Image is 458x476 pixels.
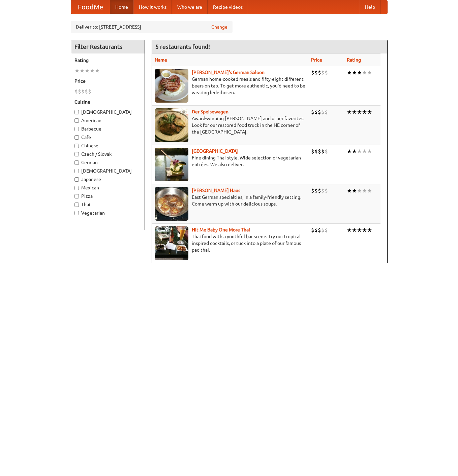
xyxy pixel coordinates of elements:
a: Home [110,0,133,14]
img: satay.jpg [155,148,188,181]
li: $ [321,187,325,194]
h5: Cuisine [74,99,141,105]
li: $ [85,88,88,95]
li: $ [321,226,325,234]
li: ★ [352,108,357,116]
li: $ [311,148,314,155]
label: Pizza [74,193,141,199]
img: esthers.jpg [155,69,188,103]
li: ★ [347,148,352,155]
li: ★ [367,108,372,116]
a: Name [155,57,167,63]
li: ★ [74,67,80,74]
a: [GEOGRAPHIC_DATA] [192,148,238,154]
h4: Filter Restaurants [71,40,145,53]
li: $ [311,226,314,234]
li: ★ [347,187,352,194]
a: [PERSON_NAME]'s German Saloon [192,70,265,75]
li: $ [74,88,78,95]
li: $ [78,88,81,95]
a: FoodMe [71,0,110,14]
input: Mexican [74,186,79,190]
li: ★ [357,108,362,116]
li: $ [88,88,91,95]
label: [DEMOGRAPHIC_DATA] [74,168,141,174]
li: ★ [367,69,372,76]
li: $ [318,148,321,155]
label: Mexican [74,184,141,191]
img: kohlhaus.jpg [155,187,188,221]
li: ★ [85,67,90,74]
a: Rating [347,57,361,63]
li: ★ [357,226,362,234]
input: Vegetarian [74,211,79,215]
input: Japanese [74,177,79,182]
input: Pizza [74,194,79,198]
a: Who we are [172,0,208,14]
a: Der Speisewagen [192,109,228,114]
a: Price [311,57,322,63]
a: [PERSON_NAME] Haus [192,188,240,193]
label: German [74,159,141,166]
li: ★ [357,69,362,76]
label: Czech / Slovak [74,151,141,157]
label: Japanese [74,176,141,183]
input: Barbecue [74,127,79,131]
label: Chinese [74,142,141,149]
li: $ [321,69,325,76]
li: $ [314,187,318,194]
input: American [74,118,79,123]
img: babythai.jpg [155,226,188,260]
input: Chinese [74,144,79,148]
li: $ [321,108,325,116]
li: $ [325,108,328,116]
li: $ [325,148,328,155]
li: ★ [347,226,352,234]
li: ★ [362,226,367,234]
li: ★ [352,187,357,194]
a: Change [211,24,227,30]
a: Hit Me Baby One More Thai [192,227,250,232]
li: ★ [357,148,362,155]
li: ★ [352,148,357,155]
li: $ [314,148,318,155]
ng-pluralize: 5 restaurants found! [155,43,210,50]
li: ★ [80,67,85,74]
input: Thai [74,203,79,207]
li: $ [314,108,318,116]
li: $ [81,88,85,95]
li: ★ [90,67,95,74]
li: $ [311,108,314,116]
a: Help [360,0,380,14]
li: ★ [357,187,362,194]
li: $ [321,148,325,155]
a: Recipe videos [208,0,248,14]
p: German home-cooked meals and fifty-eight different beers on tap. To get more authentic, you'd nee... [155,76,306,96]
label: [DEMOGRAPHIC_DATA] [74,109,141,115]
label: Cafe [74,134,141,141]
li: $ [325,187,328,194]
h5: Price [74,78,141,84]
li: ★ [352,69,357,76]
li: ★ [362,108,367,116]
li: ★ [367,148,372,155]
input: German [74,160,79,165]
li: ★ [362,69,367,76]
p: Fine dining Thai-style. Wide selection of vegetarian entrées. We also deliver. [155,154,306,168]
li: $ [314,226,318,234]
li: $ [325,226,328,234]
a: How it works [133,0,172,14]
img: speisewagen.jpg [155,108,188,142]
li: $ [314,69,318,76]
label: Vegetarian [74,210,141,216]
div: Deliver to: [STREET_ADDRESS] [71,21,233,33]
h5: Rating [74,57,141,64]
label: Thai [74,201,141,208]
li: ★ [362,187,367,194]
li: $ [311,187,314,194]
li: $ [318,226,321,234]
li: ★ [347,108,352,116]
